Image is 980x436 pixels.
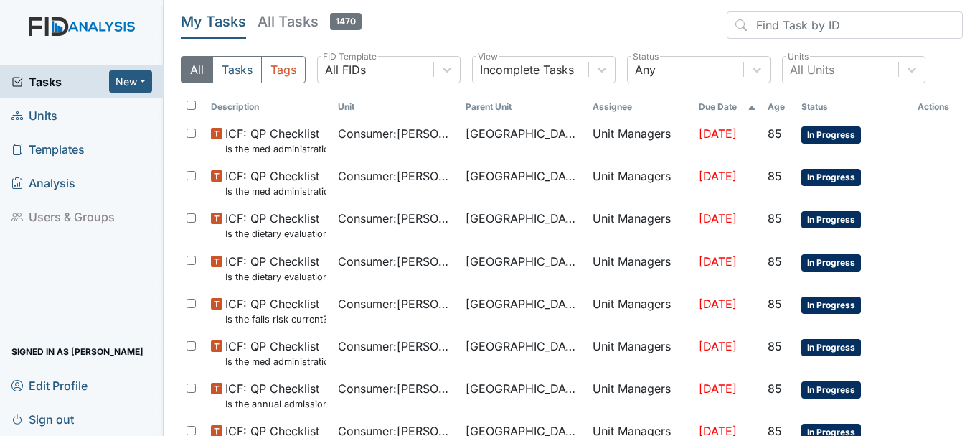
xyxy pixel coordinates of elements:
th: Assignee [587,95,693,119]
span: ICF: QP Checklist Is the falls risk current? (document the date in the comment section) [225,295,326,326]
td: Unit Managers [587,204,693,246]
small: Is the dietary evaluation current? (document the date in the comment section) [225,227,326,241]
span: ICF: QP Checklist Is the annual admission agreement current? (document the date in the comment se... [225,380,326,411]
span: [DATE] [699,297,737,311]
th: Toggle SortBy [332,95,459,119]
span: 85 [768,254,782,269]
span: Consumer : [PERSON_NAME] [338,210,453,227]
span: Edit Profile [11,374,88,396]
span: ICF: QP Checklist Is the med administration assessment current? (document the date in the comment... [225,338,326,368]
span: [DATE] [699,381,737,396]
span: Signed in as [PERSON_NAME] [11,340,143,363]
span: In Progress [801,126,861,144]
input: Find Task by ID [727,11,963,39]
small: Is the falls risk current? (document the date in the comment section) [225,312,326,326]
span: Consumer : [PERSON_NAME] [338,295,453,312]
td: Unit Managers [587,162,693,204]
td: Unit Managers [587,119,693,162]
span: Analysis [11,172,75,194]
span: ICF: QP Checklist Is the dietary evaluation current? (document the date in the comment section) [225,253,326,284]
h5: My Tasks [181,11,246,32]
div: Type filter [181,56,306,83]
span: [DATE] [699,254,737,269]
div: Any [635,61,656,78]
span: 85 [768,211,782,226]
span: ICF: QP Checklist Is the med administration assessment current? (document the date in the comment... [225,125,326,156]
span: 85 [768,126,782,141]
span: Consumer : [PERSON_NAME][GEOGRAPHIC_DATA] [338,167,453,185]
span: 85 [768,339,782,353]
span: [GEOGRAPHIC_DATA] [466,167,581,185]
span: In Progress [801,297,861,314]
span: In Progress [801,339,861,356]
small: Is the dietary evaluation current? (document the date in the comment section) [225,270,326,284]
span: Consumer : [PERSON_NAME] [338,253,453,270]
button: Tags [261,56,306,83]
button: Tasks [212,56,262,83]
td: Unit Managers [587,332,693,374]
span: [GEOGRAPHIC_DATA] [466,338,581,355]
span: [DATE] [699,169,737,183]
th: Toggle SortBy [205,95,332,119]
span: In Progress [801,254,861,272]
span: [DATE] [699,211,737,226]
span: Units [11,104,57,126]
span: In Progress [801,381,861,399]
div: All FIDs [325,61,366,78]
span: [DATE] [699,339,737,353]
th: Toggle SortBy [460,95,587,119]
small: Is the med administration assessment current? (document the date in the comment section) [225,355,326,368]
span: Sign out [11,408,74,430]
span: Consumer : [PERSON_NAME] [338,125,453,142]
span: 1470 [330,13,362,30]
span: In Progress [801,211,861,228]
small: Is the med administration assessment current? (document the date in the comment section) [225,142,326,156]
button: All [181,56,213,83]
th: Actions [912,95,963,119]
span: [GEOGRAPHIC_DATA] [466,125,581,142]
small: Is the med administration assessment current? (document the date in the comment section) [225,185,326,198]
span: [GEOGRAPHIC_DATA] [466,380,581,397]
span: ICF: QP Checklist Is the dietary evaluation current? (document the date in the comment section) [225,210,326,241]
span: [GEOGRAPHIC_DATA] [466,295,581,312]
h5: All Tasks [258,11,362,32]
td: Unit Managers [587,289,693,332]
th: Toggle SortBy [796,95,912,119]
span: 85 [768,169,782,183]
span: Templates [11,138,85,160]
td: Unit Managers [587,374,693,417]
td: Unit Managers [587,247,693,289]
span: [GEOGRAPHIC_DATA] [466,210,581,227]
span: ICF: QP Checklist Is the med administration assessment current? (document the date in the comment... [225,167,326,198]
a: Tasks [11,73,109,91]
span: 85 [768,381,782,396]
span: [GEOGRAPHIC_DATA] [466,253,581,270]
input: Toggle All Rows Selected [187,101,196,110]
th: Toggle SortBy [693,95,762,119]
span: [DATE] [699,126,737,141]
span: In Progress [801,169,861,186]
div: All Units [790,61,834,78]
span: Consumer : [PERSON_NAME] [338,380,453,397]
button: New [109,70,152,93]
div: Incomplete Tasks [480,61,574,78]
span: Consumer : [PERSON_NAME][GEOGRAPHIC_DATA] [338,338,453,355]
small: Is the annual admission agreement current? (document the date in the comment section) [225,397,326,411]
span: 85 [768,297,782,311]
th: Toggle SortBy [762,95,796,119]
